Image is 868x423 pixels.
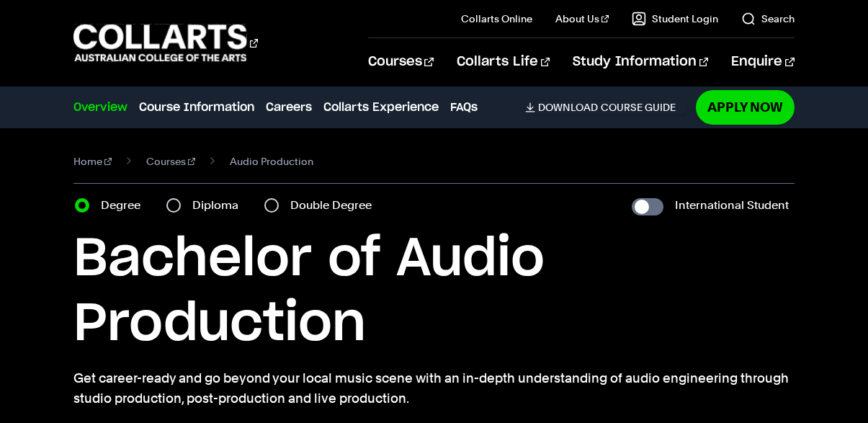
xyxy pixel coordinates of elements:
div: Go to homepage [73,22,258,63]
a: Course Information [139,99,254,116]
label: Diploma [192,195,247,215]
span: Audio Production [230,151,313,172]
label: Degree [101,195,149,215]
span: Download [538,101,598,114]
a: DownloadCourse Guide [525,101,687,114]
a: Collarts Experience [323,99,439,116]
a: Home [73,151,112,172]
a: Courses [368,38,434,86]
a: Search [741,12,795,26]
a: FAQs [450,99,478,116]
a: Collarts Life [457,38,550,86]
a: Courses [146,151,195,172]
a: Study Information [573,38,708,86]
label: International Student [675,195,789,215]
label: Double Degree [290,195,380,215]
h1: Bachelor of Audio Production [73,227,794,357]
a: Careers [266,99,312,116]
a: Collarts Online [461,12,532,26]
a: About Us [555,12,609,26]
a: Enquire [731,38,794,86]
a: Apply Now [696,90,795,124]
a: Student Login [632,12,718,26]
p: Get career-ready and go beyond your local music scene with an in-depth understanding of audio eng... [73,368,794,409]
a: Overview [73,99,127,116]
